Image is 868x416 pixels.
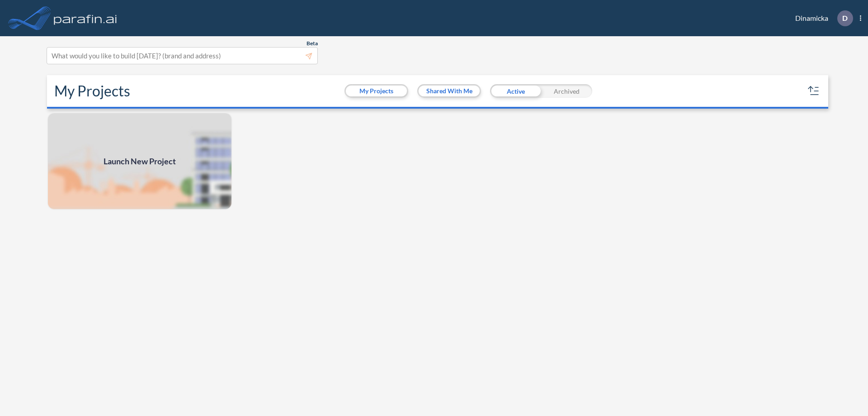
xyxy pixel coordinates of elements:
[52,9,119,27] img: logo
[47,112,232,210] img: add
[346,86,407,96] button: My Projects
[419,86,480,96] button: Shared With Me
[782,10,861,26] div: Dinamicka
[490,84,541,98] div: Active
[307,40,318,47] span: Beta
[842,14,848,22] p: D
[541,84,592,98] div: Archived
[104,155,176,167] span: Launch New Project
[47,112,232,210] a: Launch New Project
[807,84,821,98] button: sort
[54,82,130,100] h2: My Projects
